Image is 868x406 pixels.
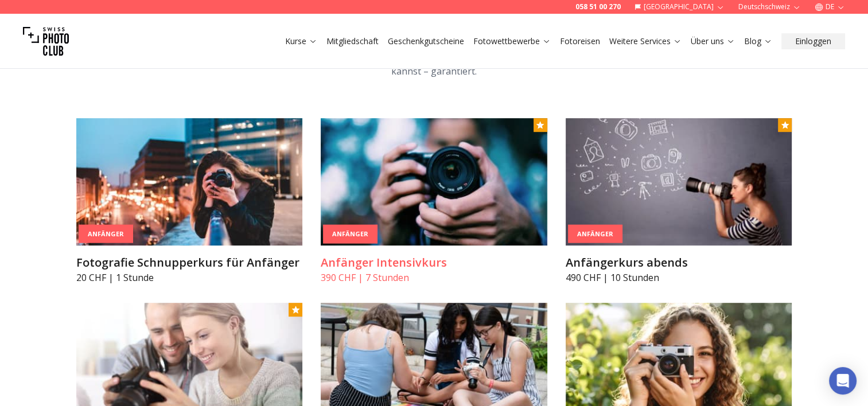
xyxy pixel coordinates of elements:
[76,271,303,284] p: 20 CHF | 1 Stunde
[326,36,379,47] a: Mitgliedschaft
[383,33,469,49] button: Geschenkgutscheine
[555,33,605,49] button: Fotoreisen
[739,33,777,49] button: Blog
[566,271,792,284] p: 490 CHF | 10 Stunden
[23,18,69,64] img: Swiss photo club
[281,33,322,49] button: Kurse
[566,118,792,245] img: Anfängerkurs abends
[691,36,735,47] a: Über uns
[285,36,317,47] a: Kurse
[321,271,547,284] p: 390 CHF | 7 Stunden
[76,118,303,284] a: Fotografie Schnupperkurs für AnfängerAnfängerFotografie Schnupperkurs für Anfänger20 CHF | 1 Stunde
[575,2,621,11] a: 058 51 00 270
[388,36,464,47] a: Geschenkgutscheine
[605,33,686,49] button: Weitere Services
[609,36,682,47] a: Weitere Services
[566,118,792,284] a: Anfängerkurs abendsAnfängerAnfängerkurs abends490 CHF | 10 Stunden
[473,36,551,47] a: Fotowettbewerbe
[321,118,547,245] img: Anfänger Intensivkurs
[781,33,845,49] button: Einloggen
[568,224,622,243] div: Anfänger
[469,33,555,49] button: Fotowettbewerbe
[829,367,857,395] div: Open Intercom Messenger
[79,224,133,243] div: Anfänger
[321,255,547,271] h3: Anfänger Intensivkurs
[76,255,303,271] h3: Fotografie Schnupperkurs für Anfänger
[744,36,772,47] a: Blog
[321,118,547,284] a: Anfänger IntensivkursAnfängerAnfänger Intensivkurs390 CHF | 7 Stunden
[322,33,383,49] button: Mitgliedschaft
[686,33,739,49] button: Über uns
[566,255,792,271] h3: Anfängerkurs abends
[560,36,600,47] a: Fotoreisen
[76,118,303,245] img: Fotografie Schnupperkurs für Anfänger
[323,225,377,244] div: Anfänger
